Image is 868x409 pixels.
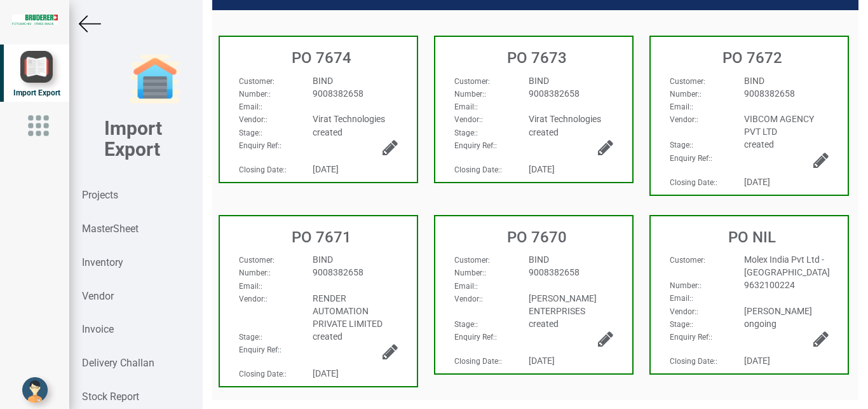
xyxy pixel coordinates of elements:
[239,115,268,124] span: :
[670,141,693,149] span: :
[744,114,814,137] span: VIBCOM AGENCY PVT LTD
[454,115,483,124] span: :
[239,165,285,174] strong: Closing Date:
[454,256,490,265] span: :
[529,127,559,137] span: created
[670,77,705,86] span: :
[82,290,114,302] strong: Vendor
[82,256,123,268] strong: Inventory
[670,307,698,316] span: :
[670,320,693,329] span: :
[239,370,285,378] strong: Closing Date:
[239,345,281,354] span: :
[454,295,481,303] strong: Vendor:
[239,345,280,354] strong: Enquiry Ref:
[454,357,502,366] span: :
[239,165,287,174] span: :
[744,280,795,290] span: 9632100224
[239,102,262,111] span: :
[239,256,275,265] span: :
[239,295,266,303] strong: Vendor:
[657,229,848,246] h3: PO NIL
[239,282,262,291] span: :
[670,102,691,111] strong: Email:
[670,256,703,265] strong: Customer
[454,90,486,99] span: :
[313,127,342,137] span: created
[529,319,559,329] span: created
[670,90,702,99] span: :
[82,391,139,403] strong: Stock Report
[239,282,261,291] strong: Email:
[670,320,691,329] strong: Stage:
[529,88,580,99] span: 9008382658
[670,154,710,163] strong: Enquiry Ref:
[670,178,715,187] strong: Closing Date:
[239,333,262,342] span: :
[529,76,549,86] span: BIND
[313,331,342,342] span: created
[239,141,280,150] strong: Enquiry Ref:
[239,77,275,86] span: :
[239,141,281,150] span: :
[239,256,273,265] strong: Customer
[529,356,555,366] span: [DATE]
[454,141,497,150] span: :
[454,90,484,99] strong: Number:
[744,356,770,366] span: [DATE]
[670,281,702,290] span: :
[313,267,363,277] span: 9008382658
[239,115,266,124] strong: Vendor:
[744,139,774,149] span: created
[239,90,271,99] span: :
[454,320,476,329] strong: Stage:
[670,357,717,366] span: :
[744,88,795,99] span: 9008382658
[313,114,385,124] span: Virat Technologies
[226,229,417,246] h3: PO 7671
[313,293,383,329] span: RENDER AUTOMATION PRIVATE LIMITED
[529,164,555,174] span: [DATE]
[454,77,490,86] span: :
[82,357,154,369] strong: Delivery Challan
[82,223,139,235] strong: MasterSheet
[529,267,580,277] span: 9008382658
[670,333,710,342] strong: Enquiry Ref:
[454,256,488,265] strong: Customer
[239,370,287,378] span: :
[454,77,488,86] strong: Customer
[670,294,691,303] strong: Email:
[454,333,495,342] strong: Enquiry Ref:
[670,90,700,99] strong: Number:
[313,76,333,86] span: BIND
[454,357,500,366] strong: Closing Date:
[82,323,114,335] strong: Invoice
[104,117,162,160] b: Import Export
[82,189,118,201] strong: Projects
[670,178,717,187] span: :
[529,114,601,124] span: Virat Technologies
[670,141,691,149] strong: Stage:
[442,50,632,66] h3: PO 7673
[454,128,478,137] span: :
[454,295,483,303] span: :
[454,320,478,329] span: :
[670,281,700,290] strong: Number:
[670,333,712,342] span: :
[529,293,597,316] span: [PERSON_NAME] ENTERPRISES
[313,88,363,99] span: 9008382658
[744,306,812,316] span: [PERSON_NAME]
[744,254,830,277] span: Molex India Pvt Ltd - [GEOGRAPHIC_DATA]
[454,282,478,291] span: :
[657,50,848,66] h3: PO 7672
[239,295,268,303] span: :
[239,128,262,137] span: :
[454,268,486,277] span: :
[744,177,770,187] span: [DATE]
[454,141,495,150] strong: Enquiry Ref:
[454,102,476,111] strong: Email:
[313,368,339,378] span: [DATE]
[529,254,549,265] span: BIND
[130,54,180,105] img: garage-closed.png
[239,268,269,277] strong: Number:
